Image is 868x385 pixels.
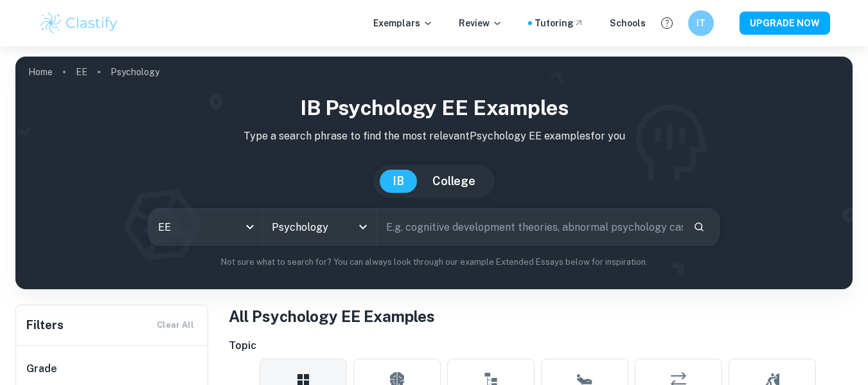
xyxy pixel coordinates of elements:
h6: Filters [26,316,64,334]
a: Home [28,63,53,81]
button: Open [354,218,372,236]
input: E.g. cognitive development theories, abnormal psychology case studies, social psychology experime... [377,209,684,245]
p: Psychology [111,65,159,79]
button: UPGRADE NOW [740,12,830,35]
button: Help and Feedback [656,12,678,34]
h1: IB Psychology EE examples [26,93,842,123]
h6: IT [693,16,708,30]
h6: Topic [229,338,853,354]
img: profile cover [15,57,853,289]
a: Tutoring [535,16,584,30]
p: Review [459,16,502,30]
button: IB [380,170,417,193]
a: Schools [610,16,646,30]
button: Search [688,216,710,238]
div: EE [149,209,263,245]
p: Not sure what to search for? You can always look through our example Extended Essays below for in... [26,256,842,269]
img: Clastify logo [39,10,120,36]
h6: Grade [26,361,199,377]
p: Exemplars [373,16,433,30]
a: EE [76,63,87,81]
h1: All Psychology EE Examples [229,305,853,328]
button: IT [688,10,714,36]
button: College [420,170,488,193]
p: Type a search phrase to find the most relevant Psychology EE examples for you [26,129,842,144]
